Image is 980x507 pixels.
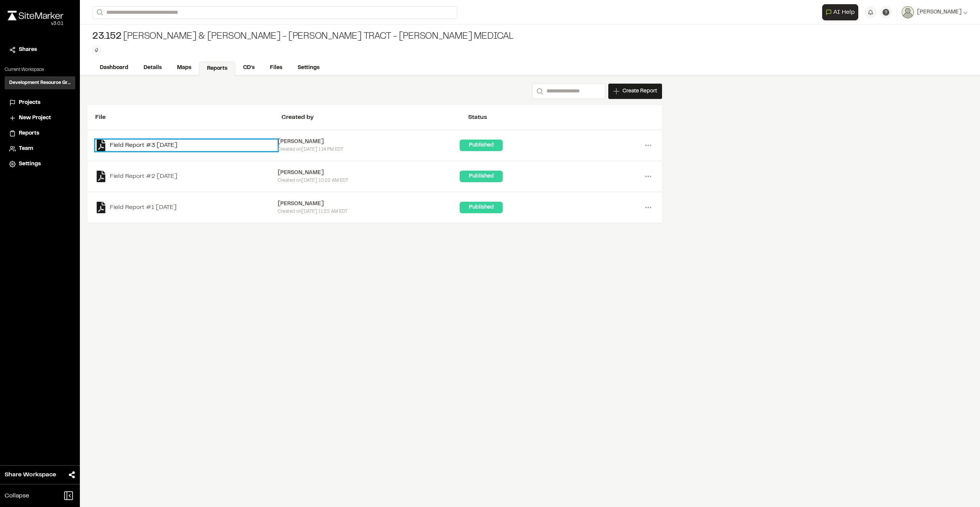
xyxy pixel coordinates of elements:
img: rebrand.png [8,11,63,20]
span: [PERSON_NAME] [917,8,962,16]
span: Share Workspace [5,470,56,479]
a: Field Report #3 [DATE] [95,140,278,151]
span: Reports [19,129,39,138]
span: Team [19,145,33,153]
div: Created on [DATE] 11:22 AM EDT [278,208,460,215]
a: Settings [290,61,327,75]
a: Details [136,61,169,75]
span: New Project [19,114,51,122]
span: Projects [19,99,40,107]
button: Search [532,84,546,99]
a: Files [262,61,290,75]
span: Shares [19,46,37,54]
div: [PERSON_NAME] [278,138,460,146]
span: Create Report [622,87,657,95]
div: [PERSON_NAME] [278,200,460,208]
div: Created on [DATE] 10:22 AM EDT [278,177,460,184]
p: Current Workspace [5,66,75,73]
button: [PERSON_NAME] [902,6,968,18]
div: File [95,113,281,122]
div: Created by [281,113,468,122]
a: Dashboard [92,61,136,75]
div: Open AI Assistant [822,4,861,20]
div: Created on [DATE] 1:14 PM EDT [278,146,460,153]
a: Field Report #1 [DATE] [95,202,278,213]
a: CD's [235,61,262,75]
span: AI Help [833,8,855,17]
span: Collapse [5,491,29,500]
button: Open AI Assistant [822,4,858,20]
h3: Development Resource Group [9,79,71,86]
a: Reports [9,129,71,138]
span: Settings [19,160,41,168]
div: Published [460,171,503,182]
div: [PERSON_NAME] & [PERSON_NAME] - [PERSON_NAME] Tract - [PERSON_NAME] Medical [92,31,513,43]
div: Published [460,140,503,151]
span: 23.152 [92,31,122,43]
a: Shares [9,46,71,54]
a: Team [9,145,71,153]
div: Oh geez...please don't... [8,20,63,27]
button: Edit Tags [92,46,101,54]
div: Status [468,113,654,122]
a: New Project [9,114,71,122]
img: User [902,6,914,18]
div: Published [460,202,503,213]
button: Search [92,6,106,19]
a: Reports [199,61,235,76]
a: Projects [9,99,71,107]
a: Field Report #2 [DATE] [95,171,278,182]
a: Settings [9,160,71,168]
div: [PERSON_NAME] [278,169,460,177]
a: Maps [169,61,199,75]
